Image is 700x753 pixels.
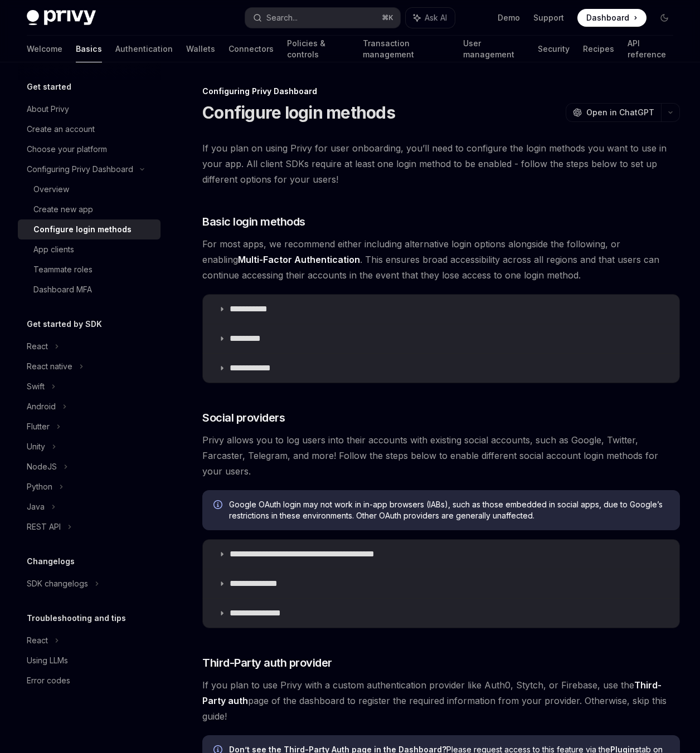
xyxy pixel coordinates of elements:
[18,219,161,239] a: Configure login methods
[363,36,449,62] a: Transaction management
[27,400,56,413] div: Android
[628,36,673,62] a: API reference
[538,36,570,62] a: Security
[498,12,520,23] a: Demo
[18,671,161,691] a: Error codes
[425,12,447,23] span: Ask AI
[463,36,524,62] a: User management
[27,654,68,667] div: Using LLMs
[202,140,680,187] span: If you plan on using Privy for user onboarding, you’ll need to configure the login methods you wa...
[213,500,225,511] svg: Info
[27,163,133,176] div: Configuring Privy Dashboard
[27,10,96,26] img: dark logo
[27,123,95,136] div: Create an account
[27,340,48,353] div: React
[202,677,680,724] span: If you plan to use Privy with a custom authentication provider like Auth0, Stytch, or Firebase, u...
[655,9,673,27] button: Toggle dark mode
[27,102,69,116] div: About Privy
[18,139,161,159] a: Choose your platform
[202,214,305,229] span: Basic login methods
[18,239,161,260] a: App clients
[76,36,102,62] a: Basics
[27,674,70,687] div: Error codes
[27,634,48,647] div: React
[287,36,349,62] a: Policies & controls
[27,500,45,514] div: Java
[27,317,102,331] h5: Get started by SDK
[18,651,161,671] a: Using LLMs
[27,143,107,156] div: Choose your platform
[229,36,274,62] a: Connectors
[27,80,71,94] h5: Get started
[115,36,173,62] a: Authentication
[18,260,161,280] a: Teammate roles
[586,12,629,23] span: Dashboard
[238,254,360,266] a: Multi-Factor Authentication
[33,223,132,236] div: Configure login methods
[27,520,61,534] div: REST API
[27,360,72,373] div: React native
[586,107,654,118] span: Open in ChatGPT
[18,179,161,199] a: Overview
[33,263,93,276] div: Teammate roles
[18,99,161,119] a: About Privy
[202,432,680,479] span: Privy allows you to log users into their accounts with existing social accounts, such as Google, ...
[18,280,161,300] a: Dashboard MFA
[245,8,400,28] button: Search...⌘K
[18,199,161,219] a: Create new app
[186,36,215,62] a: Wallets
[27,577,88,590] div: SDK changelogs
[27,480,52,493] div: Python
[566,103,661,122] button: Open in ChatGPT
[27,420,50,433] div: Flutter
[27,555,75,568] h5: Changelogs
[406,8,455,28] button: Ask AI
[202,86,680,97] div: Configuring Privy Dashboard
[27,460,57,473] div: NodeJS
[33,183,69,196] div: Overview
[33,283,92,296] div: Dashboard MFA
[27,380,45,393] div: Swift
[202,655,332,671] span: Third-Party auth provider
[27,612,126,625] h5: Troubleshooting and tips
[533,12,564,23] a: Support
[382,13,393,22] span: ⌘ K
[33,203,93,216] div: Create new app
[202,236,680,283] span: For most apps, we recommend either including alternative login options alongside the following, o...
[202,410,285,426] span: Social providers
[33,243,74,256] div: App clients
[27,36,62,62] a: Welcome
[266,11,298,25] div: Search...
[202,102,395,123] h1: Configure login methods
[577,9,646,27] a: Dashboard
[229,499,669,521] span: Google OAuth login may not work in in-app browsers (IABs), such as those embedded in social apps,...
[583,36,614,62] a: Recipes
[18,119,161,139] a: Create an account
[27,440,45,453] div: Unity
